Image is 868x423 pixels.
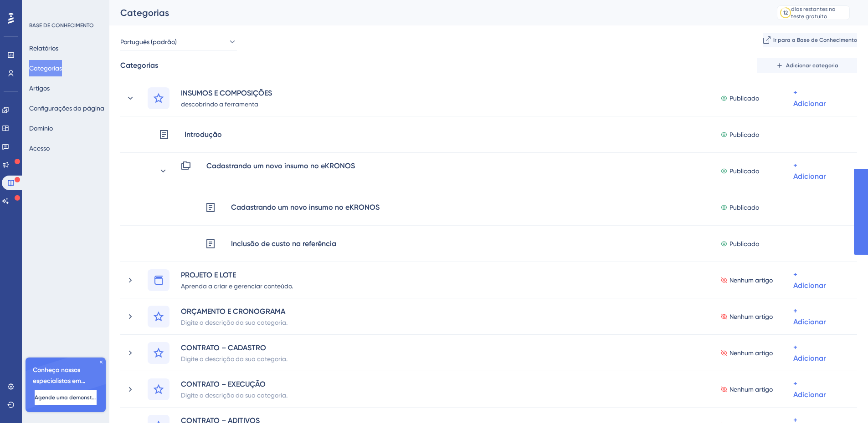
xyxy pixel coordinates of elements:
font: + Adicionar [793,307,826,326]
font: INSUMOS E COMPOSIÇÕES [181,89,272,97]
iframe: Iniciador do Assistente de IA do UserGuiding [830,387,857,414]
font: + Adicionar [793,379,826,399]
font: Ir para a Base de Conhecimento [773,37,857,43]
button: Artigos [29,80,50,96]
font: CONTRATO – EXECUÇÃO [181,380,266,388]
font: dias restantes no teste gratuito [791,6,835,20]
font: descobrindo a ferramenta [181,101,258,108]
font: 12 [783,10,788,16]
font: + Adicionar [793,343,826,363]
font: Nenhum artigo [729,386,773,393]
font: ORÇAMENTO E CRONOGRAMA [181,307,285,316]
button: Agende uma demonstração [35,390,97,405]
font: Digite a descrição da sua categoria. [181,319,288,326]
font: + Adicionar [793,88,826,108]
font: BASE DE CONHECIMENTO [29,22,94,29]
font: Artigos [29,85,50,92]
font: Português (padrão) [120,38,177,45]
font: Introdução [185,130,222,139]
font: PROJETO E LOTE [181,271,236,279]
font: Categorias [120,7,169,18]
font: Categorias [29,65,62,72]
button: Acesso [29,140,50,156]
font: Agende uma demonstração [35,394,108,401]
font: Acesso [29,145,50,152]
font: Domínio [29,125,53,132]
font: Publicado [729,131,759,138]
font: Publicado [729,167,759,175]
font: Aprenda a criar e gerenciar conteúdo. [181,282,293,290]
button: Domínio [29,120,53,136]
button: Ir para a Base de Conhecimento [763,33,857,47]
font: Relatórios [29,45,58,52]
font: Digite a descrição da sua categoria. [181,392,288,399]
font: + Adicionar [793,270,826,290]
font: Nenhum artigo [729,313,773,320]
font: Cadastrando um novo insumo no eKRONOS [206,161,355,170]
font: Adicionar categoria [786,62,838,69]
font: Inclusão de custo na referência [231,239,336,248]
font: Cadastrando um novo insumo no eKRONOS [231,203,380,211]
font: Configurações da página [29,105,104,112]
font: Conheça nossos especialistas em integração 🎧 [33,366,86,396]
button: Português (padrão) [120,33,237,51]
button: Relatórios [29,40,58,56]
button: Categorias [29,60,62,76]
font: Publicado [729,204,759,211]
font: Publicado [729,240,759,247]
font: Nenhum artigo [729,277,773,284]
font: Nenhum artigo [729,349,773,357]
font: Digite a descrição da sua categoria. [181,355,288,363]
button: Configurações da página [29,100,104,116]
font: Categorias [120,61,158,70]
font: Publicado [729,95,759,102]
button: Adicionar categoria [757,58,857,73]
font: CONTRATO – CADASTRO [181,343,266,352]
font: + Adicionar [793,161,826,181]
